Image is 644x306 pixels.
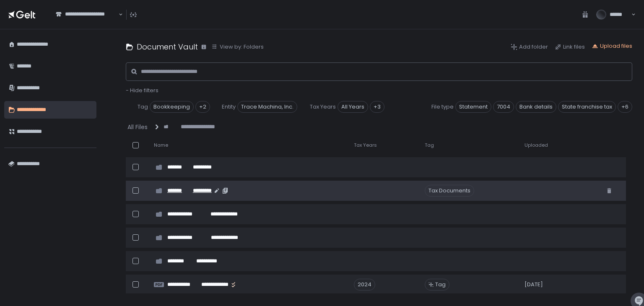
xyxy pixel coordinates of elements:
div: All Files [127,123,148,131]
span: Entity [222,103,236,111]
h1: Document Vault [137,41,198,52]
span: Tax Years [310,103,336,111]
span: Tax Documents [425,185,474,197]
button: Add folder [511,43,548,51]
div: +6 [618,101,632,113]
span: 7004 [493,101,514,113]
span: Tag [425,142,434,148]
div: +3 [370,101,384,113]
span: Bookkeeping [150,101,194,113]
button: All Files [127,123,149,131]
span: All Years [338,101,368,113]
button: Link files [555,43,585,51]
span: [DATE] [525,281,543,288]
div: +2 [195,101,210,113]
span: Statement [455,101,491,113]
span: Trace Machina, Inc. [237,101,297,113]
button: Upload files [592,42,632,50]
div: 2024 [354,279,375,290]
span: Tax Years [354,142,377,148]
span: Name [154,142,168,148]
span: File type [431,103,454,111]
span: Tag [435,281,446,288]
input: Search for option [56,18,118,26]
span: Bank details [516,101,556,113]
button: View by: Folders [211,43,264,51]
span: Tag [138,103,148,111]
div: Search for option [50,6,123,23]
span: State franchise tax [558,101,616,113]
span: Uploaded [525,142,548,148]
button: - Hide filters [126,87,158,94]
